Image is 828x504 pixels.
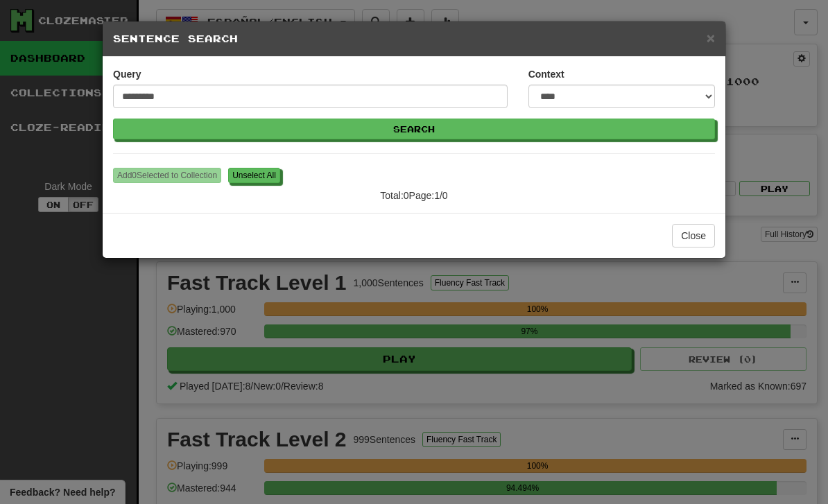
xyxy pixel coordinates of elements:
[310,183,517,202] div: Total: 0 Page: 1 / 0
[228,168,280,183] button: Unselect All
[707,30,715,46] span: ×
[113,32,715,46] h5: Sentence Search
[113,67,141,81] label: Query
[707,31,715,45] button: Close
[528,67,564,81] label: Context
[113,168,221,183] button: Add0Selected to Collection
[113,119,715,139] button: Search
[672,224,715,247] button: Close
